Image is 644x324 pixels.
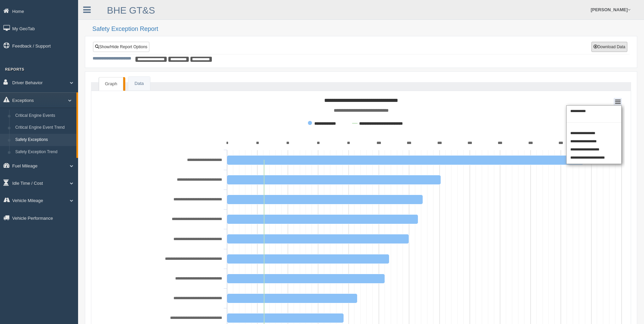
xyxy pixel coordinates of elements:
[12,110,76,122] a: Critical Engine Events
[128,77,150,91] a: Data
[591,42,627,52] button: Download Data
[107,5,155,16] a: BHE GT&S
[92,26,637,33] h2: Safety Exception Report
[99,77,123,91] a: Graph
[12,146,76,158] a: Safety Exception Trend
[93,42,149,52] a: Show/Hide Report Options
[12,122,76,134] a: Critical Engine Event Trend
[12,134,76,146] a: Safety Exceptions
